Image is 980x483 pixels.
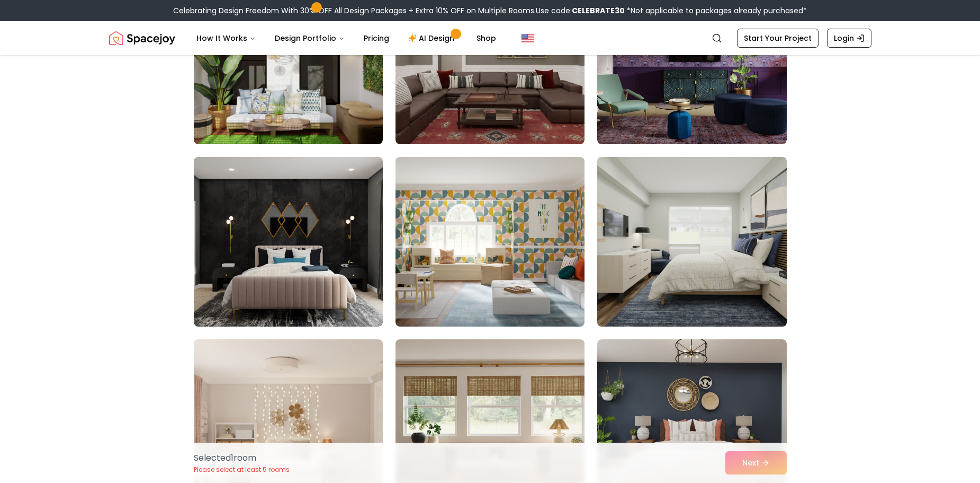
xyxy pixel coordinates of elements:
button: How It Works [188,28,264,49]
span: *Not applicable to packages already purchased* [625,5,807,16]
p: Please select at least 5 rooms [194,466,290,474]
a: AI Design [400,28,466,49]
div: Celebrating Design Freedom With 30% OFF All Design Packages + Extra 10% OFF on Multiple Rooms. [173,5,807,16]
img: Room room-66 [592,153,791,331]
img: United States [522,32,534,45]
span: Use code: [536,5,625,16]
nav: Global [109,21,871,55]
button: Design Portfolio [266,28,353,49]
a: Start Your Project [737,29,819,48]
nav: Main [188,28,505,49]
img: Room room-65 [395,157,585,327]
a: Spacejoy [109,28,175,49]
a: Shop [468,28,505,49]
img: Spacejoy Logo [109,28,175,49]
a: Login [827,29,871,48]
b: CELEBRATE30 [572,5,625,16]
img: Room room-64 [194,157,383,327]
a: Pricing [355,28,398,49]
p: Selected 1 room [194,452,290,464]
